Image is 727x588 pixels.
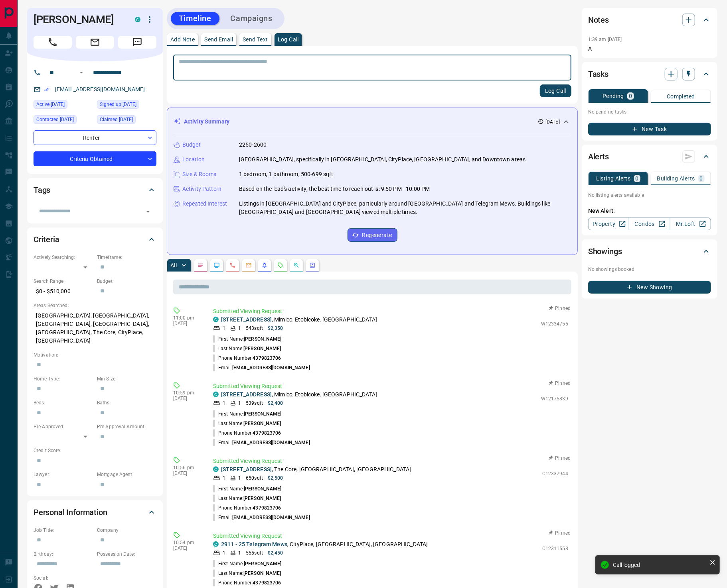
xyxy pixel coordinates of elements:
p: 1 [238,549,241,557]
p: First Name: [213,410,282,417]
p: Company: [97,527,156,534]
h2: Criteria [34,233,59,246]
svg: Agent Actions [309,262,316,269]
p: , Mimico, Etobicoke, [GEOGRAPHIC_DATA] [221,316,377,324]
button: Regenerate [348,228,397,242]
span: [PERSON_NAME] [244,561,281,566]
p: Add Note [170,37,195,42]
p: Listings in [GEOGRAPHIC_DATA] and CityPlace, particularly around [GEOGRAPHIC_DATA] and Telegram M... [239,200,571,216]
p: Home Type: [34,375,93,382]
span: [EMAIL_ADDRESS][DOMAIN_NAME] [232,440,310,445]
svg: Lead Browsing Activity [213,262,220,269]
p: $2,500 [268,474,283,482]
p: Timeframe: [97,254,156,261]
p: All [170,263,177,268]
p: $2,350 [268,325,283,332]
p: A [588,45,711,53]
button: Pinned [548,455,571,462]
div: Criteria [34,230,156,249]
h2: Notes [588,14,609,26]
div: condos.ca [213,317,219,322]
div: Mon Aug 11 2025 [34,100,93,111]
span: Claimed [DATE] [100,116,133,123]
p: C12311558 [542,545,568,552]
p: Budget [182,141,201,149]
p: Pending [603,93,624,99]
p: Size & Rooms [182,170,217,178]
p: No showings booked [588,266,711,273]
a: 2911 - 25 Telegram Mews [221,541,287,547]
div: condos.ca [135,17,140,22]
div: Wed Mar 26 2025 [97,115,156,126]
div: Thu Mar 27 2025 [34,115,93,126]
p: [DATE] [545,118,560,125]
p: 10:54 pm [173,540,201,545]
p: 0 [700,176,703,181]
svg: Requests [277,262,284,269]
p: Phone Number: [213,355,281,362]
a: Property [588,218,629,230]
p: Email: [213,514,310,521]
p: Budget: [97,278,156,285]
a: [STREET_ADDRESS] [221,316,272,323]
p: Email: [213,439,310,446]
p: 1 [238,474,241,482]
p: Phone Number: [213,429,281,437]
a: [STREET_ADDRESS] [221,466,272,472]
p: 10:59 pm [173,390,201,396]
p: First Name: [213,335,282,343]
p: 1 bedroom, 1 bathroom, 500-699 sqft [239,170,334,178]
p: Activity Summary [184,118,229,126]
button: Timeline [171,12,219,25]
p: 1 [223,325,225,332]
p: 0 [629,93,632,99]
p: No listing alerts available [588,192,711,199]
p: [DATE] [173,470,201,476]
p: Motivation: [34,351,156,359]
p: Phone Number: [213,504,281,512]
button: Campaigns [223,12,281,25]
button: New Task [588,123,711,135]
p: Activity Pattern [182,185,221,193]
span: 4379823706 [253,580,281,586]
p: First Name: [213,560,282,567]
span: 4379823706 [253,505,281,511]
p: Repeated Interest [182,200,227,208]
h2: Personal Information [34,506,107,519]
span: [PERSON_NAME] [244,411,281,417]
div: condos.ca [213,392,219,397]
div: Tasks [588,65,711,84]
span: 4379823706 [253,355,281,361]
p: 650 sqft [246,474,263,482]
p: [GEOGRAPHIC_DATA], [GEOGRAPHIC_DATA], [GEOGRAPHIC_DATA], [GEOGRAPHIC_DATA], [GEOGRAPHIC_DATA], Th... [34,309,156,347]
p: W12334755 [541,320,568,327]
p: C12337944 [542,470,568,477]
svg: Notes [198,262,204,269]
p: Email: [213,364,310,371]
svg: Email Verified [44,87,49,92]
p: $2,450 [268,549,283,557]
p: Last Name: [213,345,281,352]
p: Actively Searching: [34,254,93,261]
p: Last Name: [213,495,281,502]
p: Log Call [278,37,299,42]
h2: Tasks [588,68,608,80]
span: Message [118,36,156,49]
span: Email [76,36,114,49]
p: Completed [667,94,695,99]
span: Active [DATE] [36,100,65,108]
p: , Mimico, Etobicoke, [GEOGRAPHIC_DATA] [221,390,377,399]
span: Signed up [DATE] [100,100,136,108]
p: , CityPlace, [GEOGRAPHIC_DATA], [GEOGRAPHIC_DATA] [221,540,428,549]
p: 2250-2600 [239,141,267,149]
p: 1 [223,474,225,482]
p: Social: [34,574,93,582]
span: 4379823706 [253,430,281,436]
span: [EMAIL_ADDRESS][DOMAIN_NAME] [232,365,310,370]
p: 1 [223,549,225,557]
p: Submitted Viewing Request [213,307,568,316]
div: Call logged [613,562,706,568]
span: Contacted [DATE] [36,116,74,123]
p: $2,400 [268,400,283,407]
span: [PERSON_NAME] [244,336,281,342]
